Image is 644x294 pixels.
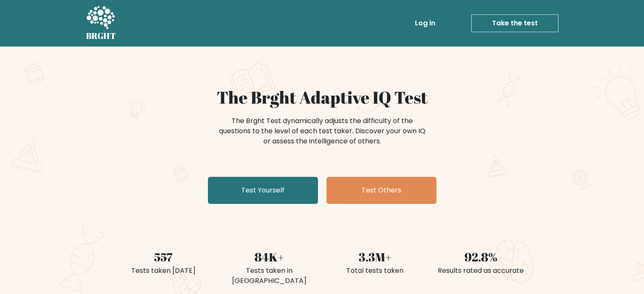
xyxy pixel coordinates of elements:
div: The Brght Test dynamically adjusts the difficulty of the questions to the level of each test take... [216,116,428,146]
h5: BRGHT [86,31,116,41]
div: 557 [116,248,211,266]
a: Log in [412,15,439,32]
div: 3.3M+ [327,248,423,266]
div: Results rated as accurate [433,266,529,276]
div: 84K+ [221,248,317,266]
h1: The Brght Adaptive IQ Test [116,87,529,107]
a: Take the test [471,14,558,32]
div: Total tests taken [327,266,423,276]
a: Test Yourself [208,177,318,204]
div: 92.8% [433,248,529,266]
a: Test Others [326,177,437,204]
div: Tests taken [DATE] [116,266,211,276]
a: BRGHT [86,3,116,43]
div: Tests taken in [GEOGRAPHIC_DATA] [221,266,317,286]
